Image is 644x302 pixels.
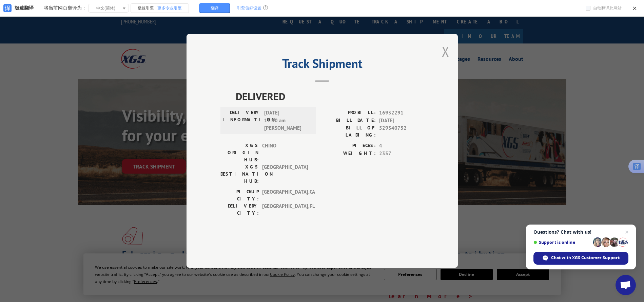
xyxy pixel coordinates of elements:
[262,142,308,164] span: CHINO
[623,228,631,236] span: Close chat
[220,59,424,72] h2: Track Shipment
[551,255,620,261] span: Chat with XGS Customer Support
[222,109,261,132] label: DELIVERY INFORMATION:
[616,275,636,295] div: Open chat
[220,164,259,185] label: XGS DESTINATION HUB:
[262,189,308,203] span: [GEOGRAPHIC_DATA] , CA
[262,164,308,185] span: [GEOGRAPHIC_DATA]
[379,150,424,158] span: 2357
[322,117,376,125] label: BILL DATE:
[322,142,376,150] label: PIECES:
[322,109,376,117] label: PROBILL:
[379,142,424,150] span: 4
[220,189,259,203] label: PICKUP CITY:
[262,203,308,217] span: [GEOGRAPHIC_DATA] , FL
[322,150,376,158] label: WEIGHT:
[533,229,628,235] span: Questions? Chat with us!
[322,125,376,139] label: BILL OF LADING:
[379,117,424,125] span: [DATE]
[220,142,259,164] label: XGS ORIGIN HUB:
[533,252,628,265] div: Chat with XGS Customer Support
[379,109,424,117] span: 16932291
[264,109,310,132] span: [DATE] 11:30 am [PERSON_NAME]
[220,203,259,217] label: DELIVERY CITY:
[533,240,590,245] span: Support is online
[442,42,449,60] button: Close modal
[379,125,424,139] span: 529340752
[236,89,424,104] span: DELIVERED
